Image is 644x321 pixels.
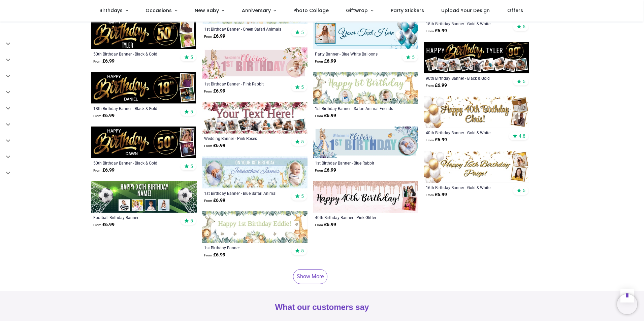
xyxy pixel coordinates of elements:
[441,7,490,14] span: Upload Your Design
[523,24,525,30] span: 5
[190,54,193,60] span: 5
[93,112,115,119] strong: £ 6.99
[315,223,323,227] span: From
[426,138,434,142] span: From
[426,84,434,87] span: From
[204,253,212,257] span: From
[301,29,304,35] span: 5
[617,294,637,314] iframe: Brevo live chat
[204,81,285,86] a: 1st Birthday Banner - Pink Rabbit
[424,42,529,74] img: Personalised Happy 90th Birthday Banner - Black & Gold - Custom Name & 9 Photo Upload
[204,88,225,95] strong: £ 6.99
[93,160,174,166] a: 50th Birthday Banner - Black & Gold
[426,75,507,81] div: 90th Birthday Banner - Black & Gold
[190,218,193,224] span: 5
[313,72,418,104] img: Personalised Happy 1st Birthday Banner - Safari Animal Friends - 2 Photo Upload
[315,60,323,63] span: From
[301,84,304,90] span: 5
[315,106,396,111] div: 1st Birthday Banner - Safari Animal Friends
[313,17,418,49] img: Personalised Party Banner - Blue White Balloons - Custom Text 1 Photo Upload
[315,167,336,174] strong: £ 6.99
[301,193,304,199] span: 5
[93,215,174,220] a: Football Birthday Banner
[346,7,368,14] span: Giftwrap
[190,109,193,115] span: 5
[91,127,197,158] img: Personalised Happy 50th Birthday Banner - Black & Gold - 2 Photo Upload
[202,102,308,134] img: Personalised Wedding Banner - Pink Roses - Custom Text & 9 Photo Upload
[202,211,308,243] img: Happy 1st Birthday Banner - Safari Animal Friends
[204,245,285,250] a: 1st Birthday Banner
[301,139,304,145] span: 5
[507,7,523,14] span: Offers
[146,7,172,14] span: Occasions
[315,114,323,118] span: From
[315,221,336,228] strong: £ 6.99
[204,199,212,203] span: From
[99,7,123,14] span: Birthdays
[426,29,434,33] span: From
[204,197,225,204] strong: £ 6.99
[293,269,327,284] a: Show More
[91,181,197,213] img: Personalised Football Birthday Banner - Kids Football Goal- Custom Text & 4 Photos
[315,160,396,166] a: 1st Birthday Banner - Blue Rabbit
[204,35,212,38] span: From
[91,17,197,49] img: Personalised Happy 50th Birthday Banner - Black & Gold - Custom Name & 2 Photo Upload
[424,151,529,182] img: Personalised Happy 16th Birthday Banner - Gold & White Balloons - 2 Photo Upload
[313,181,418,213] img: Personalised Happy 40th Birthday Banner - Pink Glitter - 2 Photo Upload
[204,190,285,196] a: 1st Birthday Banner - Blue Safari Animal
[424,96,529,128] img: Personalised Happy 40th Birthday Banner - Gold & White Balloons - 2 Photo Upload
[412,54,415,60] span: 5
[391,7,424,14] span: Party Stickers
[204,26,285,32] a: 1st Birthday Banner - Green Safari Animals
[202,156,308,188] img: Personalised 1st Birthday Banner - Blue Safari Animal - Custom Name & 2 Photo Upload
[315,51,396,57] a: Party Banner - Blue White Balloons
[93,106,174,111] a: 18th Birthday Banner - Black & Gold
[426,21,507,26] a: 18th Birthday Banner - Gold & White Balloons
[91,72,197,104] img: Personalised Happy 18th Birthday Banner - Black & Gold - Custom Name & 2 Photo Upload
[293,7,329,14] span: Photo Collage
[519,133,525,139] span: 4.8
[426,137,447,143] strong: £ 6.99
[204,142,225,149] strong: £ 6.99
[93,167,115,174] strong: £ 6.99
[93,58,115,65] strong: £ 6.99
[204,136,285,141] a: Wedding Banner - Pink Roses
[202,47,308,79] img: Personalised Happy 1st Birthday Banner - Pink Rabbit - Custom Name & 1 Photo Upload
[204,252,225,258] strong: £ 6.99
[315,169,323,172] span: From
[313,127,418,158] img: Personalised Happy 1st Birthday Banner - Blue Rabbit - Custom Name & 1 Photo Upload
[315,215,396,220] a: 40th Birthday Banner - Pink Glitter
[315,58,336,65] strong: £ 6.99
[242,7,271,14] span: Anniversary
[93,169,101,172] span: From
[426,191,447,198] strong: £ 6.99
[426,82,447,89] strong: £ 6.99
[93,51,174,57] a: 50th Birthday Banner - Black & Gold
[93,221,115,228] strong: £ 6.99
[426,193,434,197] span: From
[93,60,101,63] span: From
[315,112,336,119] strong: £ 6.99
[426,185,507,190] a: 16th Birthday Banner - Gold & White Balloons
[93,223,101,227] span: From
[204,90,212,93] span: From
[523,78,525,84] span: 5
[195,7,219,14] span: New Baby
[301,248,304,254] span: 5
[426,28,447,34] strong: £ 6.99
[426,130,507,135] a: 40th Birthday Banner - Gold & White Balloons
[204,33,225,40] strong: £ 6.99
